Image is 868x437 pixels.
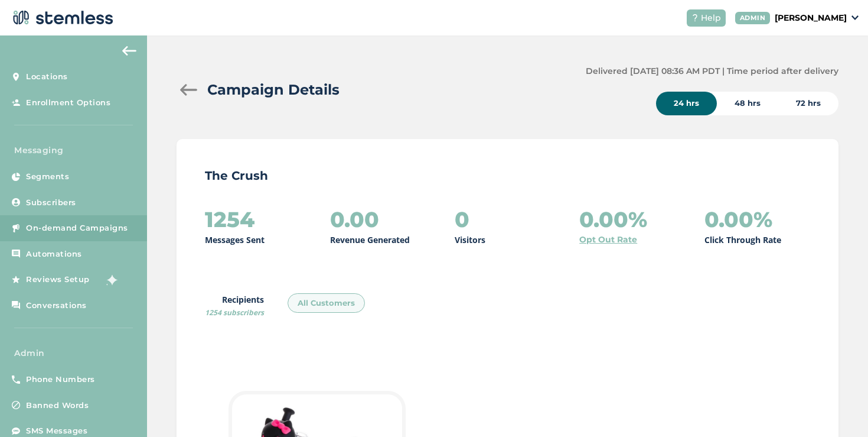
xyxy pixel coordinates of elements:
[704,234,781,246] p: Click Through Rate
[99,268,122,292] img: glitter-stars-b7820f95.gif
[205,234,265,246] p: Messages Sent
[288,293,365,313] div: All Customers
[26,97,110,109] span: Enrollment Options
[691,14,699,21] img: icon-help-white-03924b79.svg
[656,92,717,115] div: 24 hrs
[778,92,838,115] div: 72 hrs
[330,208,379,231] h2: 0.00
[26,248,82,260] span: Automations
[701,12,721,24] span: Help
[26,425,87,437] span: SMS Messages
[851,15,859,20] img: icon_down-arrow-small-66adaf34.svg
[809,380,868,437] iframe: Chat Widget
[586,65,838,77] label: Delivered [DATE] 08:36 AM PDT | Time period after delivery
[26,274,90,286] span: Reviews Setup
[26,197,76,209] span: Subscribers
[455,208,469,231] h2: 0
[704,208,772,231] h2: 0.00%
[122,46,136,56] img: icon-arrow-back-accent-c549486e.svg
[26,300,87,312] span: Conversations
[330,234,410,246] p: Revenue Generated
[26,222,128,234] span: On-demand Campaigns
[717,92,778,115] div: 48 hrs
[579,234,637,246] a: Opt Out Rate
[579,208,647,231] h2: 0.00%
[455,234,485,246] p: Visitors
[26,171,69,183] span: Segments
[9,6,113,30] img: logo-dark-0685b13c.svg
[205,208,254,231] h2: 1254
[26,400,89,412] span: Banned Words
[205,307,264,318] span: 1254 subscribers
[26,71,68,83] span: Locations
[205,167,810,184] p: The Crush
[205,293,264,318] label: Recipients
[26,374,95,386] span: Phone Numbers
[207,79,340,101] h2: Campaign Details
[775,12,847,24] p: [PERSON_NAME]
[735,12,771,24] div: ADMIN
